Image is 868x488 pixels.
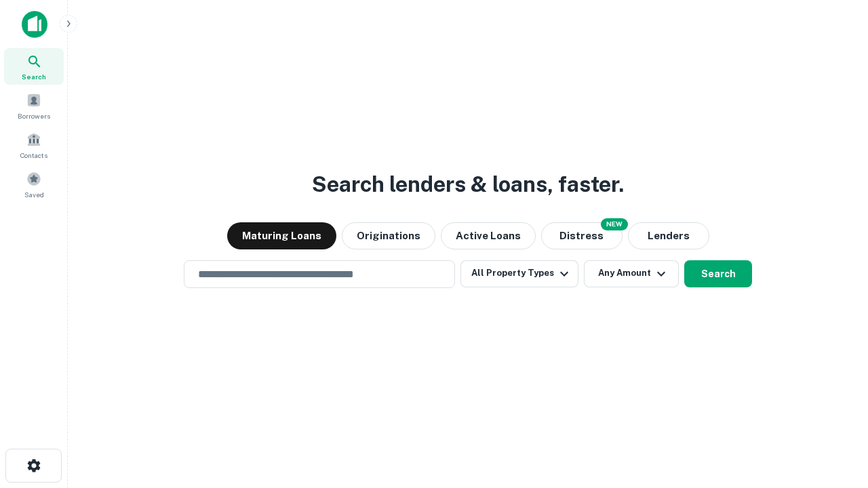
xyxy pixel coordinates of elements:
span: Saved [24,189,44,200]
a: Borrowers [4,87,64,124]
a: Saved [4,166,64,203]
button: Active Loans [441,222,536,249]
button: Search distressed loans with lien and other non-mortgage details. [541,222,623,249]
button: Search [684,260,752,287]
img: capitalize-icon.png [22,11,47,38]
button: Lenders [628,222,709,249]
h3: Search lenders & loans, faster. [312,168,624,201]
span: Borrowers [18,110,50,121]
button: Any Amount [584,260,679,287]
button: Maturing Loans [227,222,336,249]
button: Originations [342,222,435,249]
a: Contacts [4,127,64,163]
button: All Property Types [460,260,578,287]
span: Search [22,71,46,82]
a: Search [4,48,64,85]
iframe: Chat Widget [800,380,868,445]
div: NEW [601,218,628,230]
span: Contacts [20,150,47,161]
